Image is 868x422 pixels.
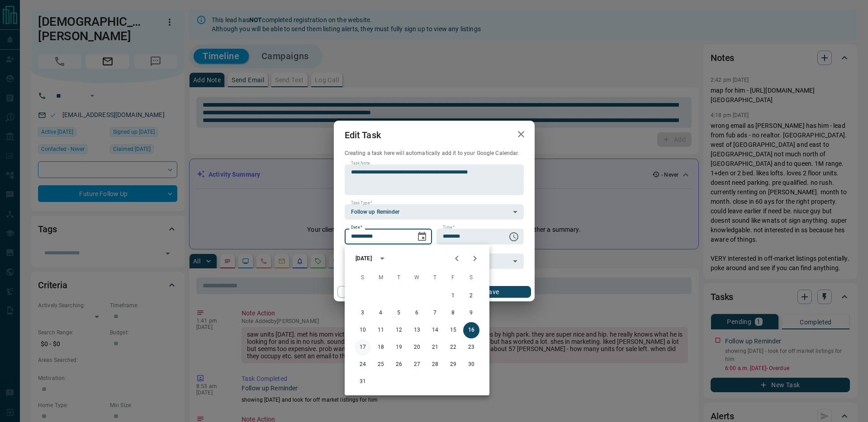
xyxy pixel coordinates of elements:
[445,305,461,321] button: 8
[443,225,455,230] label: Time
[409,339,425,356] button: 20
[427,356,443,373] button: 28
[373,269,389,287] span: Monday
[337,286,415,298] button: Cancel
[391,269,407,287] span: Tuesday
[373,339,389,356] button: 18
[345,150,524,157] p: Creating a task here will automatically add it to your Google Calendar.
[445,322,461,338] button: 15
[373,322,389,338] button: 11
[356,254,372,263] div: [DATE]
[391,356,407,373] button: 26
[427,269,443,287] span: Thursday
[427,339,443,356] button: 21
[463,288,479,304] button: 2
[409,356,425,373] button: 27
[445,269,461,287] span: Friday
[427,322,443,338] button: 14
[351,160,370,166] label: Task Note
[334,121,392,150] h2: Edit Task
[409,305,425,321] button: 6
[463,322,479,338] button: 16
[355,374,371,390] button: 31
[355,339,371,356] button: 17
[445,356,461,373] button: 29
[445,339,461,356] button: 22
[355,322,371,338] button: 10
[391,322,407,338] button: 12
[466,249,484,267] button: Next month
[409,322,425,338] button: 13
[463,356,479,373] button: 30
[505,228,523,246] button: Choose time, selected time is 6:00 AM
[373,356,389,373] button: 25
[373,305,389,321] button: 4
[463,305,479,321] button: 9
[413,228,431,246] button: Choose date, selected date is Aug 16, 2025
[391,305,407,321] button: 5
[355,356,371,373] button: 24
[345,204,524,220] div: Follow up Reminder
[427,305,443,321] button: 7
[448,249,466,267] button: Previous month
[463,339,479,356] button: 23
[453,286,531,298] button: Save
[445,288,461,304] button: 1
[375,251,390,266] button: calendar view is open, switch to year view
[463,269,479,287] span: Saturday
[355,305,371,321] button: 3
[409,269,425,287] span: Wednesday
[351,200,372,206] label: Task Type
[351,225,362,230] label: Date
[391,339,407,356] button: 19
[355,269,371,287] span: Sunday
